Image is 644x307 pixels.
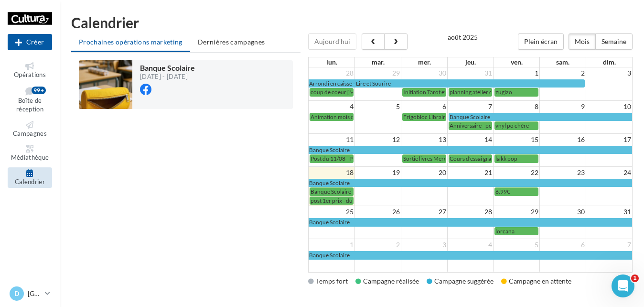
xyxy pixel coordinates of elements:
[495,228,515,235] span: lorcana
[311,88,432,96] span: coup de coeur [MEDICAL_DATA] - post du 28/07
[612,274,634,297] iframe: Intercom live chat
[494,67,540,79] td: 1
[401,239,448,251] td: 3
[449,88,493,96] a: planning atelier du mois d'aout - post du 31/07
[309,167,355,179] td: 18
[540,206,586,218] td: 30
[447,239,494,251] td: 4
[8,34,52,50] button: Créer
[450,88,565,96] span: planning atelier du mois d'aout - post du 31/07
[450,113,490,121] span: Banque Scolaire
[494,227,538,235] a: lorcana
[309,179,632,187] a: Banque Scolaire
[309,134,355,146] td: 11
[309,57,355,67] th: lun.
[355,101,401,113] td: 5
[14,289,19,298] span: D
[494,57,540,67] th: ven.
[494,187,538,196] a: 6.99€
[403,155,467,162] span: Sortie livres Mercredi (LJ)
[540,67,586,79] td: 2
[540,239,586,251] td: 6
[402,154,446,163] a: Sortie livres Mercredi (LJ)
[495,122,529,129] span: vnyl po chère
[401,101,448,113] td: 6
[355,67,401,79] td: 29
[447,101,494,113] td: 7
[311,155,384,162] span: Post du 11/08 - Promo puzzle
[309,219,350,226] span: Banque Scolaire
[16,97,43,113] span: Boîte de réception
[310,197,354,205] a: post 1er prix - du 18/08
[586,167,632,179] td: 24
[631,274,639,282] span: 1
[586,67,632,79] td: 3
[447,206,494,218] td: 28
[495,88,512,96] span: zugizo
[140,63,195,72] span: Banque Scolaire
[309,146,350,153] span: Banque Scolaire
[15,178,45,186] span: Calendrier
[449,121,493,130] a: Anniversaire - post du 7/08
[8,119,52,140] a: Campagnes
[198,38,265,46] span: Dernières campagnes
[401,57,448,67] th: mer.
[448,33,478,41] h2: août 2025
[309,146,632,154] a: Banque Scolaire
[309,67,355,79] td: 28
[447,134,494,146] td: 14
[494,239,540,251] td: 5
[401,67,448,79] td: 30
[309,206,355,218] td: 25
[311,113,402,121] span: Animation mois d'aout - post du 4/08
[540,167,586,179] td: 23
[447,57,494,67] th: jeu.
[309,251,632,259] a: Banque Scolaire
[401,167,448,179] td: 20
[309,79,585,88] a: Arrondi en caisse - Lire et Sourire
[309,101,355,113] td: 4
[494,154,538,163] a: la kk pop
[586,134,632,146] td: 17
[586,206,632,218] td: 31
[569,33,596,50] button: Mois
[309,252,350,259] span: Banque Scolaire
[540,134,586,146] td: 16
[8,143,52,164] a: Médiathèque
[494,206,540,218] td: 29
[586,101,632,113] td: 10
[401,206,448,218] td: 27
[309,239,355,251] td: 1
[427,276,494,286] div: Campagne suggérée
[595,33,633,50] button: Semaine
[8,167,52,188] a: Calendrier
[11,154,49,162] span: Médiathèque
[449,154,493,163] a: Cours d'essai gratuit - post du 14/08
[355,276,419,286] div: Campagne réalisée
[79,38,182,46] span: Prochaines opérations marketing
[495,155,517,162] span: la kk pop
[8,85,52,115] a: Boîte de réception99+
[450,155,538,162] span: Cours d'essai gratuit - post du 14/08
[311,197,369,204] span: post 1er prix - du 18/08
[355,57,401,67] th: mar.
[13,130,47,137] span: Campagnes
[518,33,564,50] button: Plein écran
[540,101,586,113] td: 9
[8,285,52,303] a: D [GEOGRAPHIC_DATA]
[540,57,586,67] th: sam.
[71,15,633,30] h1: Calendrier
[495,188,510,195] span: 6.99€
[309,218,632,226] a: Banque Scolaire
[494,134,540,146] td: 15
[402,113,446,121] a: Frigobloc Librairie
[355,206,401,218] td: 26
[447,67,494,79] td: 31
[355,134,401,146] td: 12
[14,71,46,78] span: Opérations
[32,87,46,94] div: 99+
[28,289,41,298] p: [GEOGRAPHIC_DATA]
[355,239,401,251] td: 2
[8,34,52,50] div: Nouvelle campagne
[310,113,354,121] a: Animation mois d'aout - post du 4/08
